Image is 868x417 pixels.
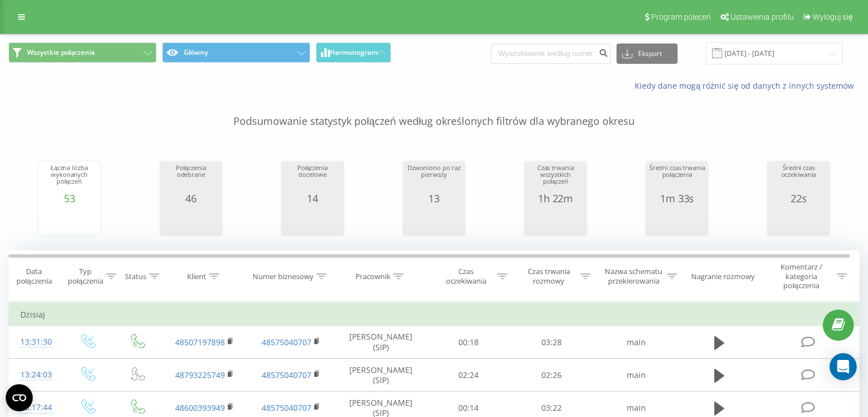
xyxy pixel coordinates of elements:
[20,331,51,353] div: 13:31:30
[8,42,157,63] button: Wszystkie połączenia
[355,272,390,281] div: Pracownik
[125,272,146,281] div: Status
[427,359,510,392] td: 02:24
[406,164,462,193] div: Dzwoniono po raz pierwszy
[813,12,853,21] span: Wyloguj się
[691,272,755,281] div: Nagranie rozmowy
[830,353,857,380] div: Open Intercom Messenger
[253,272,314,281] div: Numer biznesowy
[163,193,219,204] div: 46
[649,164,705,193] div: Średni czas trwania połączenia
[187,272,206,281] div: Klient
[284,164,341,193] div: Połączenia docelowe
[510,359,593,392] td: 02:26
[41,193,98,204] div: 53
[527,193,584,204] div: 1h 22m
[334,359,427,392] td: [PERSON_NAME] (SIP)
[8,92,860,129] p: Podsumowanie statystyk połączeń według określonych filtrów dla wybranego okresu
[651,12,711,21] span: Program poleceń
[635,80,860,91] a: Kiedy dane mogą różnić się od danych z innych systemów
[175,337,225,347] a: 48507197898
[731,12,794,21] span: Ustawienia profilu
[6,384,33,411] button: Open CMP widget
[617,44,678,64] button: Eksport
[510,326,593,359] td: 03:28
[770,164,827,193] div: Średni czas oczekiwania
[262,402,311,413] a: 48575040707
[427,326,510,359] td: 00:18
[20,364,51,386] div: 13:24:03
[41,164,98,193] div: Łączna liczba wykonanych połączeń
[175,402,225,413] a: 48600393949
[9,267,59,286] div: Data połączenia
[437,267,494,286] div: Czas oczekiwania
[262,337,311,347] a: 48575040707
[284,193,341,204] div: 14
[593,359,680,392] td: main
[163,164,219,193] div: Połączenia odebrane
[520,267,578,286] div: Czas trwania rozmowy
[649,193,705,204] div: 1m 33s
[768,262,834,291] div: Komentarz / kategoria połączenia
[604,267,664,286] div: Nazwa schematu przekierowania
[593,326,680,359] td: main
[316,42,391,63] button: Harmonogram
[527,164,584,193] div: Czas trwania wszystkich połączeń
[9,303,860,326] td: Dzisiaj
[68,267,103,286] div: Typ połączenia
[162,42,310,63] button: Główny
[262,370,311,380] a: 48575040707
[334,326,427,359] td: [PERSON_NAME] (SIP)
[770,193,827,204] div: 22s
[330,49,377,57] span: Harmonogram
[27,48,95,57] span: Wszystkie połączenia
[491,44,611,64] input: Wyszukiwanie według numeru
[175,370,225,380] a: 48793225749
[406,193,462,204] div: 13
